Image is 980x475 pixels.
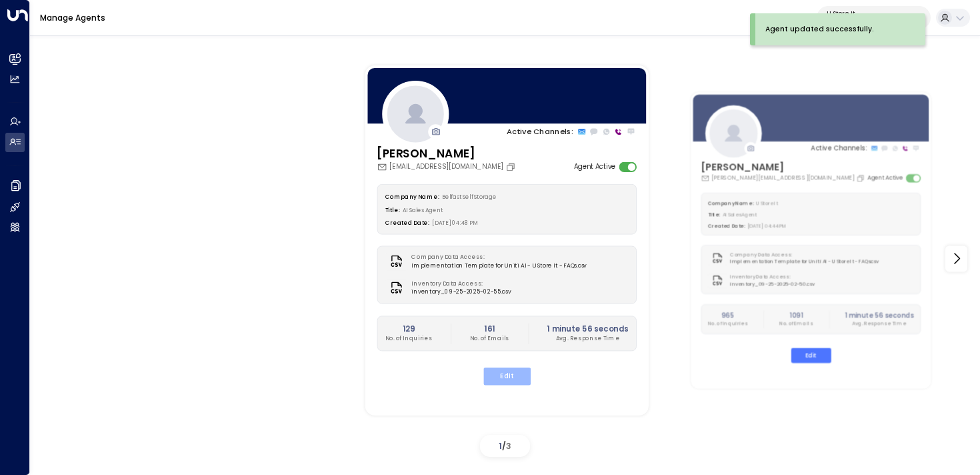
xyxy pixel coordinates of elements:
[748,222,787,229] span: [DATE] 04:44 PM
[791,348,831,363] button: Edit
[432,219,478,226] span: [DATE] 04:48 PM
[505,161,518,171] button: Copy
[483,368,530,385] button: Edit
[723,211,757,217] span: AI Sales Agent
[377,145,518,162] h3: [PERSON_NAME]
[499,440,502,452] span: 1
[857,173,867,182] button: Copy
[780,310,813,320] h2: 1091
[469,334,509,343] p: No. of Emails
[469,323,509,334] h2: 161
[385,192,439,199] label: Company Name:
[442,192,496,199] span: Belfast Self Storage
[827,9,907,17] p: U Store It
[402,205,443,213] span: AI Sales Agent
[811,143,867,153] p: Active Channels:
[868,173,903,182] label: Agent Active
[708,310,748,320] h2: 965
[573,161,615,171] label: Agent Active
[757,199,779,206] span: U Store It
[845,320,914,327] p: Avg. Response Time
[708,222,745,229] label: Created Date:
[708,320,748,327] p: No. of Inquiries
[411,253,582,262] label: Company Data Access:
[817,6,931,29] button: U Store It58c4b32c-92b1-4356-be9b-1247e2c02228
[40,12,105,23] a: Manage Agents
[385,205,399,213] label: Title:
[731,274,811,281] label: Inventory Data Access:
[547,323,629,334] h2: 1 minute 56 seconds
[385,323,432,334] h2: 129
[385,334,432,343] p: No. of Inquiries
[480,435,530,457] div: /
[708,211,720,217] label: Title:
[547,334,629,343] p: Avg. Response Time
[507,125,573,137] p: Active Channels:
[731,281,815,288] span: inventory_09-25-2025-02-50.csv
[701,173,867,182] div: [PERSON_NAME][EMAIL_ADDRESS][DOMAIN_NAME]
[411,280,506,288] label: Inventory Data Access:
[701,159,867,174] h3: [PERSON_NAME]
[765,24,874,35] div: Agent updated successfully.
[780,320,813,327] p: No. of Emails
[411,262,587,270] span: Implementation Template for Uniti AI - U Store It - FAQs.csv
[845,310,914,320] h2: 1 minute 56 seconds
[377,161,518,171] div: [EMAIL_ADDRESS][DOMAIN_NAME]
[385,219,429,226] label: Created Date:
[731,258,879,266] span: Implementation Template for Uniti AI - U Store It - FAQs.csv
[731,251,875,258] label: Company Data Access:
[708,199,754,206] label: Company Name:
[506,440,511,452] span: 3
[411,288,511,297] span: inventory_09-25-2025-02-55.csv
